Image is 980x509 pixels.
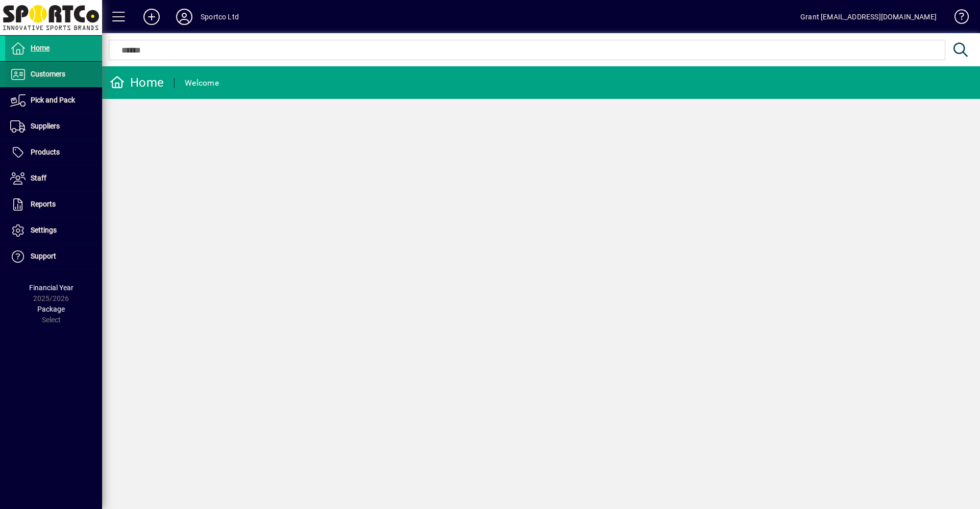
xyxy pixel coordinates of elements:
[5,244,102,269] a: Support
[5,166,102,191] a: Staff
[201,9,239,25] div: Sportco Ltd
[29,284,73,292] span: Financial Year
[31,174,46,182] span: Staff
[800,9,937,25] div: Grant [EMAIL_ADDRESS][DOMAIN_NAME]
[31,226,57,234] span: Settings
[5,218,102,243] a: Settings
[31,70,65,78] span: Customers
[5,114,102,139] a: Suppliers
[31,252,56,260] span: Support
[5,88,102,113] a: Pick and Pack
[168,8,201,26] button: Profile
[31,200,56,208] span: Reports
[31,148,60,156] span: Products
[31,44,50,52] span: Home
[5,140,102,165] a: Products
[135,8,168,26] button: Add
[947,2,967,35] a: Knowledge Base
[5,192,102,217] a: Reports
[31,122,60,130] span: Suppliers
[37,305,65,313] span: Package
[110,74,164,91] div: Home
[185,75,219,91] div: Welcome
[31,96,75,104] span: Pick and Pack
[5,62,102,87] a: Customers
